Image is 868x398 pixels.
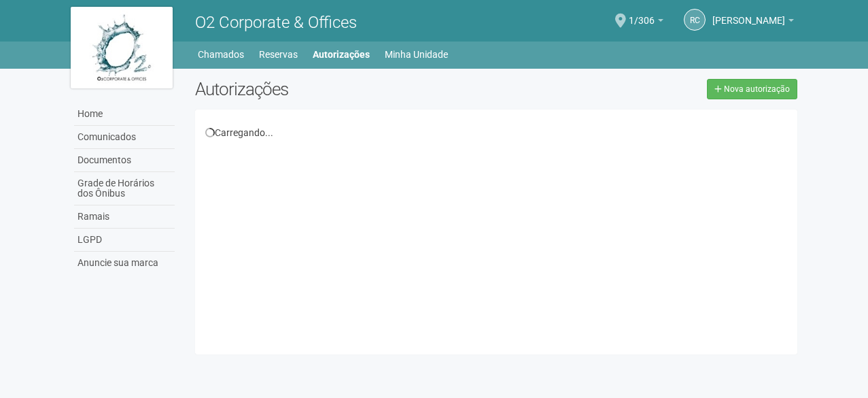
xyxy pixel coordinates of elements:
a: Nova autorização [707,79,797,99]
a: 1/306 [629,17,663,28]
span: 1/306 [629,2,655,26]
h2: Autorizações [195,79,486,99]
a: [PERSON_NAME] [712,17,794,28]
a: Grade de Horários dos Ônibus [74,172,175,205]
a: LGPD [74,229,175,252]
a: Home [74,103,175,126]
a: Chamados [198,45,244,64]
span: Nova autorização [724,84,790,94]
a: Autorizações [313,45,370,64]
a: Minha Unidade [385,45,448,64]
div: Carregando... [205,127,788,139]
a: Ramais [74,205,175,229]
span: ROSANGELADO CARMO GUIMARAES [712,2,785,26]
a: Anuncie sua marca [74,252,175,274]
img: logo.jpg [71,7,173,88]
a: Comunicados [74,126,175,149]
a: RC [684,9,706,31]
span: O2 Corporate & Offices [195,13,357,32]
a: Documentos [74,149,175,172]
a: Reservas [259,45,298,64]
